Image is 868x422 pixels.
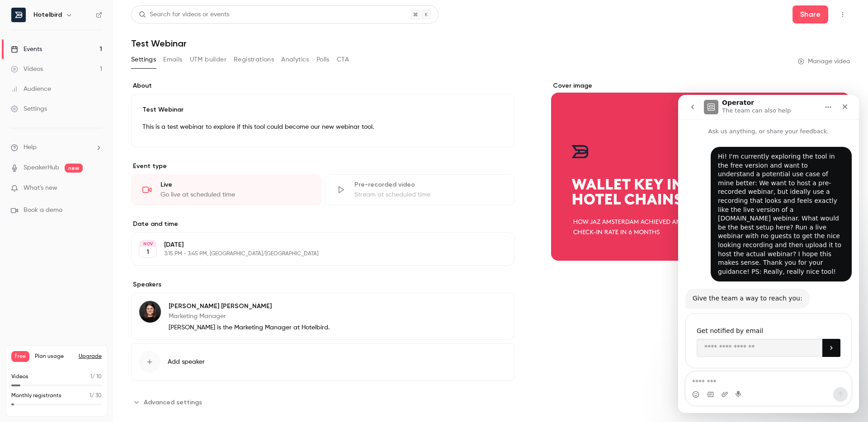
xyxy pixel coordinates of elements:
div: Search for videos or events [139,10,229,19]
button: Emails [163,52,182,67]
div: Go live at scheduled time [160,190,310,199]
div: Tina Schiener[PERSON_NAME] [PERSON_NAME]Marketing Manager[PERSON_NAME] is the Marketing Manager a... [131,293,515,340]
div: LiveGo live at scheduled time [131,174,321,205]
button: Analytics [281,52,309,67]
a: Manage video [798,57,850,66]
a: SpeakerHub [24,163,59,173]
button: Settings [131,52,156,67]
span: Advanced settings [144,398,202,407]
p: [PERSON_NAME] [PERSON_NAME] [169,302,330,311]
button: Share [793,5,828,23]
p: Videos [11,373,28,381]
p: / 30 [90,392,102,400]
span: Help [24,143,37,152]
p: Marketing Manager [169,312,330,321]
span: Plan usage [35,353,73,360]
img: Tina Schiener [139,301,161,323]
label: Cover image [551,81,850,90]
h6: Hotelbird [33,10,62,19]
p: [PERSON_NAME] is the Marketing Manager at Hotelbird. [169,323,330,332]
div: NOV [140,241,156,247]
img: Hotelbird [11,8,26,22]
p: This is a test webinar to explore if this tool could become our new webinar tool. [142,122,504,132]
div: Audience [11,84,51,94]
span: What's new [24,183,57,193]
span: Add speaker [168,357,205,366]
span: 1 [90,393,91,399]
div: Stream at scheduled time [354,190,504,199]
button: Add speaker [131,343,515,380]
span: Free [11,351,29,362]
button: Polls [316,52,330,67]
section: Advanced settings [131,395,515,409]
p: 3:15 PM - 3:45 PM, [GEOGRAPHIC_DATA]/[GEOGRAPHIC_DATA] [164,250,467,258]
div: Events [11,45,42,54]
div: Settings [11,104,47,113]
span: Book a demo [24,206,62,215]
div: Live [160,180,310,189]
span: 1 [90,374,92,380]
button: Upgrade [79,353,102,360]
div: Pre-recorded videoStream at scheduled time [325,174,515,205]
p: Monthly registrants [11,392,61,400]
iframe: Intercom live chat [678,95,859,413]
div: Pre-recorded video [354,180,504,189]
div: Videos [11,65,43,74]
label: About [131,81,515,90]
label: Speakers [131,280,515,289]
p: Test Webinar [142,105,504,114]
p: Event type [131,162,515,171]
p: [DATE] [164,240,467,249]
button: Registrations [234,52,274,67]
span: new [65,164,83,173]
p: / 10 [90,373,102,381]
section: Cover image [551,81,850,261]
p: 1 [146,248,149,257]
h1: Test Webinar [131,38,850,49]
button: Advanced settings [131,395,208,409]
li: help-dropdown-opener [11,143,102,152]
label: Date and time [131,220,515,229]
button: CTA [337,52,349,67]
button: UTM builder [190,52,226,67]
